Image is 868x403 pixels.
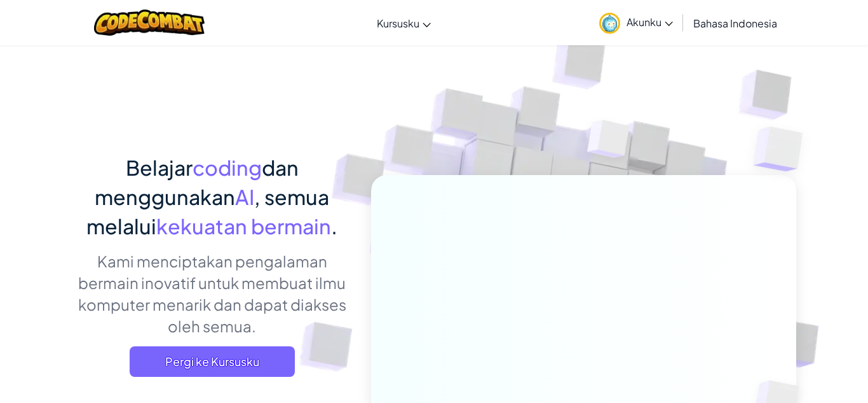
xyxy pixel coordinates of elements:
img: Overlap cubes [728,95,838,203]
span: Kursusku [377,17,419,30]
img: Overlap cubes [564,95,655,190]
img: avatar [599,13,620,34]
span: Bahasa Indonesia [693,17,777,30]
span: Belajar [126,155,193,180]
span: kekuatan bermain [156,213,331,239]
p: Kami menciptakan pengalaman bermain inovatif untuk membuat ilmu komputer menarik dan dapat diakse... [72,250,352,337]
img: CodeCombat logo [94,10,205,36]
span: . [331,213,337,239]
a: Kursusku [370,6,437,40]
a: Bahasa Indonesia [687,6,783,40]
span: Akunku [627,15,673,29]
span: AI [235,184,254,209]
a: Akunku [593,3,679,43]
a: Pergi ke Kursusku [130,346,295,377]
span: coding [193,155,262,180]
